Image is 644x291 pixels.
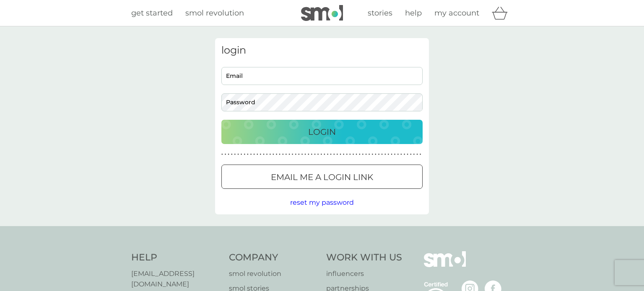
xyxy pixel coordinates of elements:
p: ● [266,152,268,157]
p: ● [369,152,370,157]
span: stories [368,8,392,18]
p: ● [413,152,415,157]
p: ● [257,152,258,157]
p: ● [286,152,287,157]
p: ● [397,152,399,157]
p: ● [244,152,245,157]
p: ● [346,152,348,157]
p: ● [362,152,364,157]
p: ● [365,152,367,157]
p: Email me a login link [271,170,373,184]
a: stories [368,7,392,19]
p: ● [407,152,408,157]
span: help [405,8,422,18]
a: smol revolution [229,268,318,279]
p: ● [384,152,386,157]
h4: Company [229,251,318,264]
button: reset my password [290,197,354,208]
p: ● [394,152,396,157]
p: ● [378,152,380,157]
p: ● [327,152,329,157]
p: ● [340,152,341,157]
p: ● [269,152,271,157]
p: ● [359,152,361,157]
h4: Help [131,251,221,264]
p: Login [308,125,336,139]
h4: Work With Us [326,251,402,264]
p: ● [416,152,418,157]
p: ● [356,152,357,157]
p: ● [371,152,373,157]
p: ● [241,152,242,157]
p: ● [263,152,265,157]
a: smol revolution [185,7,244,19]
p: ● [301,152,303,157]
span: smol revolution [185,8,244,18]
button: Email me a login link [221,165,423,189]
p: ● [247,152,249,157]
a: [EMAIL_ADDRESS][DOMAIN_NAME] [131,268,221,290]
a: get started [131,7,173,19]
p: ● [228,152,229,157]
p: ● [388,152,390,157]
p: ● [400,152,402,157]
p: ● [404,152,405,157]
p: ● [320,152,322,157]
p: ● [410,152,412,157]
p: ● [330,152,332,157]
p: ● [253,152,255,157]
p: ● [333,152,335,157]
p: ● [298,152,300,157]
p: ● [308,152,309,157]
p: ● [234,152,236,157]
p: ● [292,152,293,157]
p: ● [324,152,325,157]
p: ● [231,152,233,157]
p: ● [295,152,296,157]
p: ● [343,152,345,157]
a: help [405,7,422,19]
p: ● [381,152,383,157]
p: ● [237,152,239,157]
a: influencers [326,268,402,279]
button: Login [221,120,423,144]
h3: login [221,44,423,57]
p: ● [273,152,274,157]
p: ● [279,152,280,157]
p: ● [349,152,351,157]
div: basket [492,5,513,21]
p: ● [276,152,278,157]
p: ● [337,152,338,157]
span: my account [434,8,479,18]
p: ● [314,152,316,157]
p: ● [221,152,223,157]
p: ● [317,152,319,157]
p: ● [311,152,313,157]
a: my account [434,7,479,19]
p: ● [225,152,226,157]
p: ● [260,152,262,157]
img: smol [424,251,466,280]
p: ● [288,152,290,157]
p: ● [282,152,284,157]
p: ● [391,152,392,157]
p: ● [375,152,377,157]
img: smol [301,5,343,21]
span: get started [131,8,173,18]
p: ● [353,152,354,157]
span: reset my password [290,198,354,206]
p: ● [420,152,421,157]
p: ● [250,152,252,157]
p: ● [304,152,306,157]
